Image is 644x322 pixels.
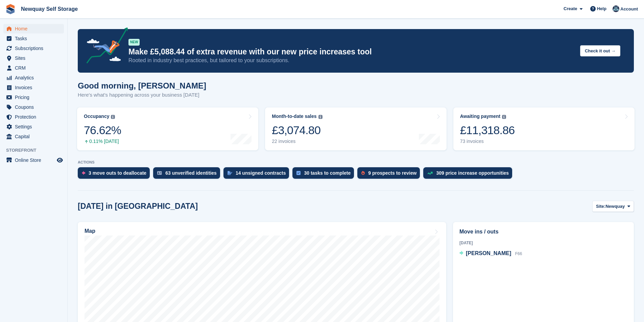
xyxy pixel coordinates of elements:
span: Newquay [605,203,625,210]
span: Protection [15,112,55,122]
a: Month-to-date sales £3,074.80 22 invoices [265,107,446,150]
a: 30 tasks to complete [292,167,357,182]
img: icon-info-grey-7440780725fd019a000dd9b08b2336e03edf1995a4989e88bcd33f0948082b44.svg [318,115,323,119]
div: £11,318.86 [460,123,515,137]
div: 73 invoices [460,139,515,144]
a: menu [3,112,64,122]
span: Coupons [15,102,55,112]
span: Help [597,5,606,12]
a: menu [3,132,64,141]
a: menu [3,93,64,102]
img: verify_identity-adf6edd0f0f0b5bbfe63781bf79b02c33cf7c696d77639b501bdc392416b5a36.svg [157,171,162,175]
div: 14 unsigned contracts [236,170,286,176]
p: Here's what's happening across your business [DATE] [78,91,206,99]
p: ACTIONS [78,160,634,165]
p: Make £5,088.44 of extra revenue with our new price increases tool [128,47,575,57]
div: 30 tasks to complete [304,170,351,176]
p: Rooted in industry best practices, but tailored to your subscriptions. [128,57,575,64]
h2: [DATE] in [GEOGRAPHIC_DATA] [78,202,198,211]
a: Awaiting payment £11,318.86 73 invoices [453,107,635,150]
div: Month-to-date sales [272,114,316,119]
h2: Move ins / outs [459,228,627,236]
a: 9 prospects to review [357,167,423,182]
span: Create [564,5,577,12]
a: 63 unverified identities [153,167,223,182]
img: contract_signature_icon-13c848040528278c33f63329250d36e43548de30e8caae1d1a13099fd9432cc5.svg [228,171,232,175]
a: menu [3,63,64,73]
div: 9 prospects to review [368,170,416,176]
a: menu [3,53,64,63]
img: icon-info-grey-7440780725fd019a000dd9b08b2336e03edf1995a4989e88bcd33f0948082b44.svg [111,115,115,119]
img: price_increase_opportunities-93ffe204e8149a01c8c9dc8f82e8f89637d9d84a8eef4429ea346261dce0b2c0.svg [427,172,433,175]
div: [DATE] [459,240,627,246]
img: prospect-51fa495bee0391a8d652442698ab0144808aea92771e9ea1ae160a38d050c398.svg [361,171,365,175]
span: Analytics [15,73,55,82]
a: menu [3,155,64,165]
a: menu [3,122,64,131]
a: menu [3,102,64,112]
button: Check it out → [580,45,620,56]
a: menu [3,24,64,33]
img: move_outs_to_deallocate_icon-f764333ba52eb49d3ac5e1228854f67142a1ed5810a6f6cc68b1a99e826820c5.svg [82,171,85,175]
div: NEW [128,39,140,46]
img: icon-info-grey-7440780725fd019a000dd9b08b2336e03edf1995a4989e88bcd33f0948082b44.svg [502,115,506,119]
img: stora-icon-8386f47178a22dfd0bd8f6a31ec36ba5ce8667c1dd55bd0f319d3a0aa187defe.svg [5,4,16,14]
img: Colette Pearce [613,5,619,12]
a: menu [3,44,64,53]
div: £3,074.80 [272,123,322,137]
a: 309 price increase opportunities [423,167,516,182]
div: 309 price increase opportunities [436,170,509,176]
img: price-adjustments-announcement-icon-8257ccfd72463d97f412b2fc003d46551f7dbcb40ab6d574587a9cd5c0d94... [81,27,128,66]
a: Occupancy 76.62% 0.11% [DATE] [77,107,258,150]
button: Site: Newquay [592,201,634,212]
span: Storefront [6,147,67,154]
span: Invoices [15,83,55,92]
h1: Good morning, [PERSON_NAME] [78,81,206,90]
span: Account [620,6,638,13]
span: Settings [15,122,55,131]
div: Awaiting payment [460,114,501,119]
a: Newquay Self Storage [18,3,80,15]
span: F66 [515,251,522,256]
div: Occupancy [84,114,109,119]
span: Capital [15,132,55,141]
img: task-75834270c22a3079a89374b754ae025e5fb1db73e45f91037f5363f120a921f8.svg [296,171,301,175]
span: CRM [15,63,55,73]
div: 3 move outs to deallocate [89,170,146,176]
h2: Map [85,228,95,234]
div: 0.11% [DATE] [84,139,121,144]
a: Preview store [56,156,64,164]
span: [PERSON_NAME] [466,250,511,256]
span: Site: [596,203,605,210]
div: 63 unverified identities [165,170,217,176]
span: Subscriptions [15,44,55,53]
span: Online Store [15,155,55,165]
a: menu [3,83,64,92]
a: menu [3,73,64,82]
a: 14 unsigned contracts [223,167,293,182]
a: 3 move outs to deallocate [78,167,153,182]
a: menu [3,34,64,43]
span: Pricing [15,93,55,102]
span: Home [15,24,55,33]
a: [PERSON_NAME] F66 [459,249,522,258]
div: 22 invoices [272,139,322,144]
div: 76.62% [84,123,121,137]
span: Tasks [15,34,55,43]
span: Sites [15,53,55,63]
